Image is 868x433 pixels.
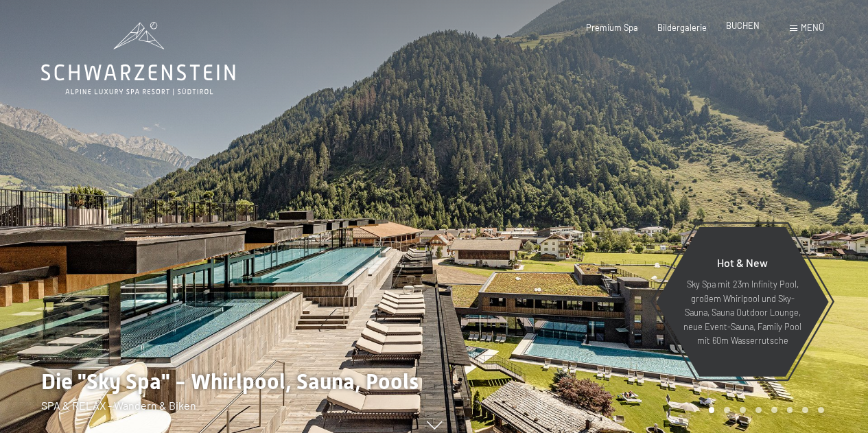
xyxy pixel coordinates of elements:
div: Carousel Page 5 [771,407,777,413]
span: Hot & New [717,256,768,269]
a: Hot & New Sky Spa mit 23m Infinity Pool, großem Whirlpool und Sky-Sauna, Sauna Outdoor Lounge, ne... [655,226,830,377]
div: Carousel Page 3 [740,407,746,413]
div: Carousel Page 4 [755,407,762,413]
div: Carousel Page 2 [724,407,730,413]
p: Sky Spa mit 23m Infinity Pool, großem Whirlpool und Sky-Sauna, Sauna Outdoor Lounge, neue Event-S... [683,277,802,347]
a: Bildergalerie [657,22,707,33]
div: Carousel Page 6 [787,407,793,413]
div: Carousel Page 8 [818,407,824,413]
a: Premium Spa [586,22,638,33]
div: Carousel Page 7 [802,407,808,413]
a: BUCHEN [726,20,760,31]
div: Carousel Pagination [704,407,824,413]
span: Menü [801,22,824,33]
div: Carousel Page 1 (Current Slide) [709,407,715,413]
